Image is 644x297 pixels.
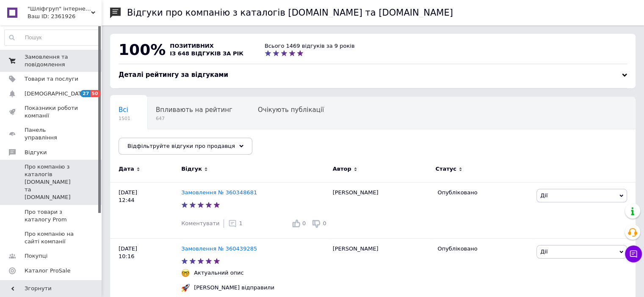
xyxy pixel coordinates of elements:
[435,165,456,173] span: Статус
[119,71,228,79] span: Деталі рейтингу за відгуками
[437,189,530,196] div: Опубліковано
[228,219,242,228] div: 1
[192,269,246,277] div: Актуальний опис
[119,115,130,122] span: 1501
[192,284,276,292] div: [PERSON_NAME] відправили
[437,245,530,253] div: Опубліковано
[110,182,181,238] div: [DATE] 12:44
[80,90,90,97] span: 27
[625,245,642,262] button: Чат з покупцем
[119,41,166,58] span: 100%
[181,165,202,173] span: Відгук
[265,42,355,50] div: Всього 1469 відгуків за 9 років
[25,53,78,68] span: Замовлення та повідомлення
[25,267,70,275] span: Каталог ProSale
[25,149,47,156] span: Відгуки
[119,138,205,146] span: Опубліковані без комен...
[25,208,78,223] span: Про товари з каталогу Prom
[540,248,547,255] span: Дії
[302,220,306,226] span: 0
[25,75,78,83] span: Товари та послуги
[181,220,219,226] span: Коментувати
[156,115,232,122] span: 647
[90,90,100,97] span: 50
[329,182,434,238] div: [PERSON_NAME]
[25,126,78,142] span: Панель управління
[119,165,134,173] span: Дата
[181,220,219,227] div: Коментувати
[119,106,128,114] span: Всі
[25,90,87,98] span: [DEMOGRAPHIC_DATA]
[239,220,242,226] span: 1
[127,8,453,18] h1: Відгуки про компанію з каталогів [DOMAIN_NAME] та [DOMAIN_NAME]
[127,143,235,149] span: Відфільтруйте відгуки про продавця
[28,5,91,13] span: "Шліфгруп" інтернет магазин
[540,192,547,199] span: Дії
[119,71,627,79] div: Деталі рейтингу за відгуками
[5,30,100,45] input: Пошук
[25,104,78,120] span: Показники роботи компанії
[323,220,326,226] span: 0
[156,106,232,114] span: Впливають на рейтинг
[25,230,78,245] span: Про компанію на сайті компанії
[333,165,351,173] span: Автор
[258,106,324,114] span: Очікують публікації
[181,269,190,277] img: :nerd_face:
[25,163,78,202] span: Про компанію з каталогів [DOMAIN_NAME] та [DOMAIN_NAME]
[181,283,190,292] img: :rocket:
[170,43,214,49] span: позитивних
[25,252,47,260] span: Покупці
[170,50,243,57] span: із 648 відгуків за рік
[110,129,221,161] div: Опубліковані без коментаря
[28,13,102,20] div: Ваш ID: 2361926
[181,245,257,252] a: Замовлення № 360439285
[181,189,257,196] a: Замовлення № 360348681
